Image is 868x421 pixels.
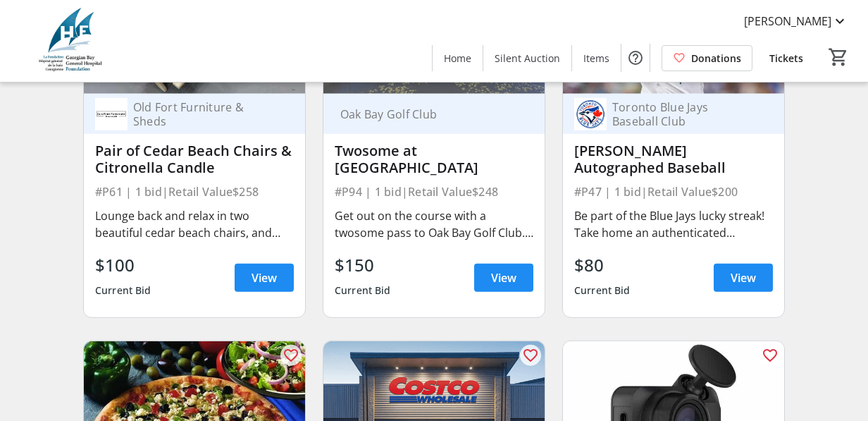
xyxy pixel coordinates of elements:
[574,278,631,303] div: Current Bid
[522,347,539,364] mat-icon: favorite_outline
[335,182,533,202] div: #P94 | 1 bid | Retail Value $248
[607,100,756,128] div: Toronto Blue Jays Baseball Club
[769,51,803,66] span: Tickets
[95,207,294,241] div: Lounge back and relax in two beautiful cedar beach chairs, and keep the moquitos away with the ci...
[335,142,533,176] div: Twosome at [GEOGRAPHIC_DATA]
[583,51,609,66] span: Items
[252,269,277,286] span: View
[235,264,294,292] a: View
[335,252,391,278] div: $150
[826,44,851,70] button: Cart
[483,45,571,71] a: Silent Auction
[433,45,483,71] a: Home
[731,269,756,286] span: View
[733,10,860,32] button: [PERSON_NAME]
[691,51,741,66] span: Donations
[95,278,151,303] div: Current Bid
[444,51,471,66] span: Home
[662,45,752,71] a: Donations
[335,278,391,303] div: Current Bid
[621,44,650,72] button: Help
[762,347,779,364] mat-icon: favorite_outline
[495,51,560,66] span: Silent Auction
[335,107,516,121] div: Oak Bay Golf Club
[8,6,134,76] img: Georgian Bay General Hospital Foundation's Logo
[128,100,277,128] div: Old Fort Furniture & Sheds
[574,182,773,202] div: #P47 | 1 bid | Retail Value $200
[474,264,533,292] a: View
[574,252,631,278] div: $80
[95,98,128,130] img: Old Fort Furniture & Sheds
[335,207,533,241] div: Get out on the course with a twosome pass to Oak Bay Golf Club. Valid for two green fees anytime ...
[283,347,299,364] mat-icon: favorite_outline
[758,45,814,71] a: Tickets
[744,13,831,30] span: [PERSON_NAME]
[95,252,151,278] div: $100
[572,45,621,71] a: Items
[95,142,294,176] div: Pair of Cedar Beach Chairs & Citronella Candle
[574,207,773,241] div: Be part of the Blue Jays lucky streak! Take home an authenticated [PERSON_NAME] Autographed Baseb...
[574,98,607,130] img: Toronto Blue Jays Baseball Club
[491,269,516,286] span: View
[714,264,773,292] a: View
[95,182,294,202] div: #P61 | 1 bid | Retail Value $258
[574,142,773,176] div: [PERSON_NAME] Autographed Baseball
